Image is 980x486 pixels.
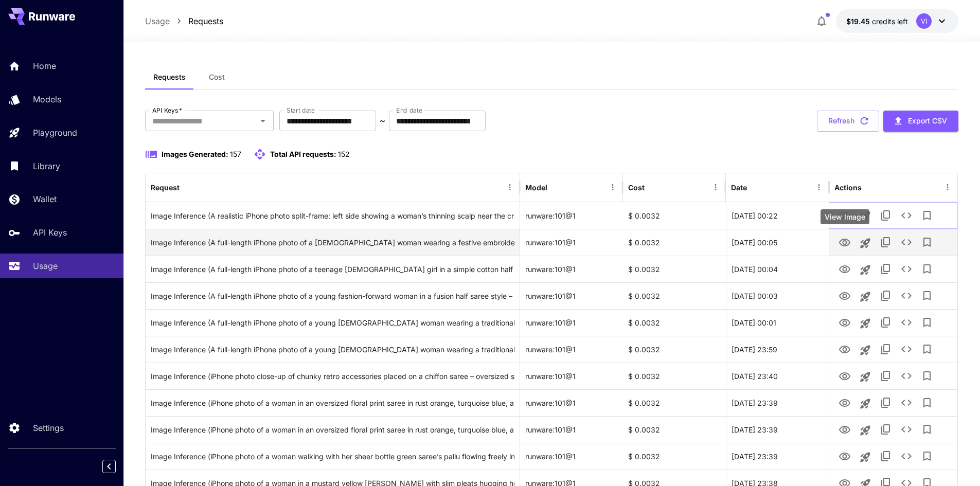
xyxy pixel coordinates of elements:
p: API Keys [33,226,67,239]
div: Click to copy prompt [151,443,514,470]
div: $ 0.0032 [623,229,726,256]
div: 30 Aug, 2025 23:39 [726,416,829,443]
button: Copy TaskUUID [876,419,896,440]
button: Copy TaskUUID [876,259,896,279]
div: runware:101@1 [520,282,623,309]
div: runware:101@1 [520,309,623,336]
div: $ 0.0032 [623,336,726,363]
p: Library [33,160,60,172]
button: Add to library [917,232,937,253]
div: Click to copy prompt [151,283,514,309]
button: Add to library [917,366,937,386]
button: Copy TaskUUID [876,312,896,333]
div: VI [916,13,932,29]
button: View Image [834,445,855,466]
span: 152 [338,150,350,158]
div: $ 0.0032 [623,416,726,443]
div: Cost [628,183,645,192]
p: Home [33,60,56,72]
div: 31 Aug, 2025 00:05 [726,229,829,256]
div: 30 Aug, 2025 23:59 [726,336,829,363]
button: Launch in playground [855,447,876,467]
div: Click to copy prompt [151,203,514,229]
button: See details [896,366,917,386]
p: Playground [33,127,77,139]
button: Launch in playground [855,420,876,441]
button: Add to library [917,419,937,440]
div: $ 0.0032 [623,389,726,416]
p: Usage [33,260,58,272]
button: Launch in playground [855,286,876,307]
button: See details [896,259,917,279]
button: Refresh [817,111,879,132]
div: $ 0.0032 [623,282,726,309]
div: runware:101@1 [520,256,623,282]
button: Copy TaskUUID [876,366,896,386]
button: View Image [834,392,855,413]
div: runware:101@1 [520,336,623,363]
button: See details [896,446,917,466]
button: Add to library [917,446,937,466]
div: Click to copy prompt [151,256,514,282]
div: runware:101@1 [520,389,623,416]
div: Collapse sidebar [110,457,123,476]
button: Copy TaskUUID [876,392,896,413]
div: View Image [821,209,869,224]
a: Requests [188,15,223,27]
div: Date [731,183,747,192]
span: Images Generated: [162,150,228,158]
button: See details [896,205,917,226]
button: Sort [646,180,660,194]
button: Copy TaskUUID [876,285,896,306]
button: See details [896,392,917,413]
span: Total API requests: [270,150,336,158]
div: $ 0.0032 [623,443,726,470]
a: Usage [145,15,170,27]
div: Model [525,183,547,192]
div: 30 Aug, 2025 23:39 [726,443,829,470]
p: ~ [380,115,385,127]
div: 31 Aug, 2025 00:22 [726,202,829,229]
div: 31 Aug, 2025 00:01 [726,309,829,336]
button: $19.45062VI [836,9,958,33]
button: Menu [812,180,826,194]
div: Click to copy prompt [151,336,514,363]
button: Launch in playground [855,233,876,254]
div: runware:101@1 [520,416,623,443]
button: Sort [181,180,195,194]
button: View Image [834,338,855,359]
div: 31 Aug, 2025 00:04 [726,256,829,282]
button: Menu [605,180,620,194]
span: Requests [153,73,186,82]
div: 31 Aug, 2025 00:03 [726,282,829,309]
button: View Image [834,205,855,226]
label: End date [396,106,422,115]
button: Copy TaskUUID [876,339,896,359]
button: View Image [834,419,855,440]
button: Launch in playground [855,260,876,280]
div: Click to copy prompt [151,390,514,416]
nav: breadcrumb [145,15,223,27]
p: Models [33,93,61,105]
button: Launch in playground [855,393,876,414]
button: Sort [548,180,563,194]
span: 157 [230,150,241,158]
button: See details [896,232,917,253]
button: Collapse sidebar [102,460,116,473]
button: View Image [834,285,855,306]
button: Launch in playground [855,340,876,361]
div: Click to copy prompt [151,417,514,443]
label: API Keys [152,106,182,115]
button: Menu [940,180,955,194]
button: Copy TaskUUID [876,232,896,253]
button: Add to library [917,285,937,306]
button: Add to library [917,259,937,279]
button: See details [896,419,917,440]
button: Copy TaskUUID [876,205,896,226]
button: Sort [748,180,762,194]
button: View Image [834,258,855,279]
button: See details [896,285,917,306]
button: View Image [834,365,855,386]
div: Click to copy prompt [151,363,514,389]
